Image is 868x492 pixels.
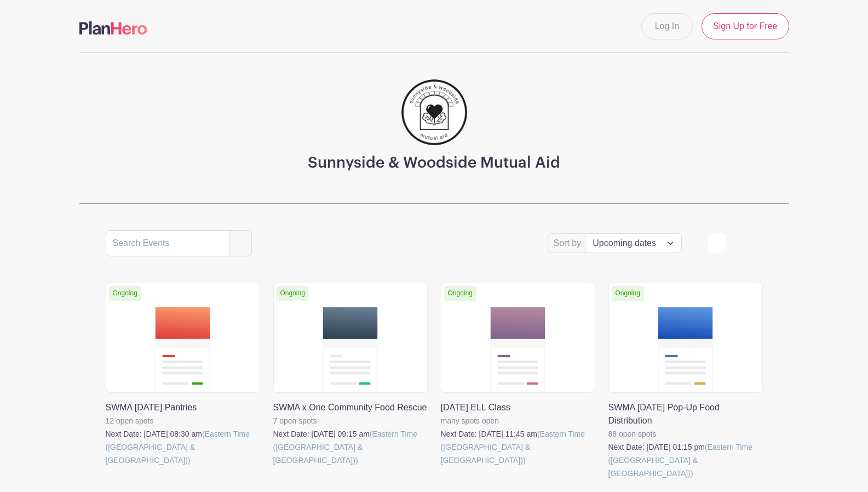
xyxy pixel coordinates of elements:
[708,233,763,253] div: order and view
[79,21,147,35] img: logo-507f7623f17ff9eddc593b1ce0a138ce2505c220e1c5a4e2b4648c50719b7d32.svg
[554,237,585,250] label: Sort by
[106,230,229,256] input: Search Events
[641,13,693,39] a: Log In
[308,154,560,173] h3: Sunnyside & Woodside Mutual Aid
[401,79,467,145] img: 256.png
[702,13,789,39] a: Sign Up for Free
